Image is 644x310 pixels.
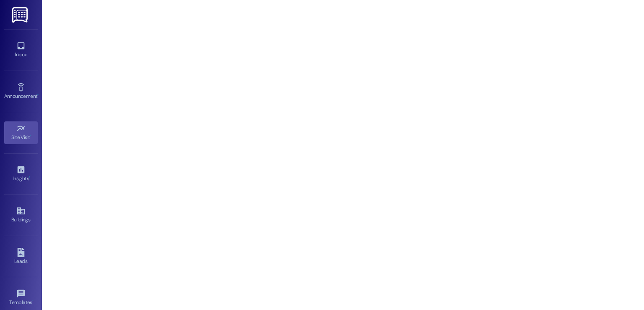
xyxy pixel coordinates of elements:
span: • [29,174,30,180]
a: Insights • [4,163,38,185]
a: Buildings [4,204,38,226]
a: Templates • [4,286,38,309]
span: • [30,133,31,139]
a: Leads [4,245,38,268]
img: ResiDesk Logo [12,7,29,23]
span: • [32,298,34,304]
a: Site Visit • [4,121,38,144]
a: Inbox [4,39,38,61]
span: • [37,92,39,98]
